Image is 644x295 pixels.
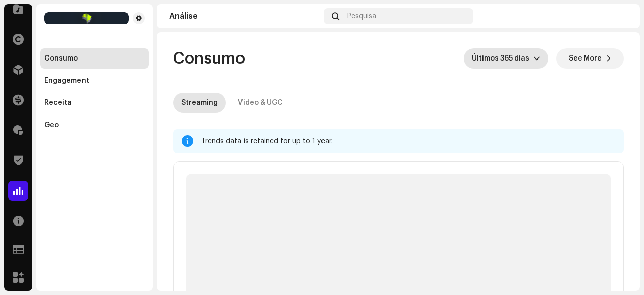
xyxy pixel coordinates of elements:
[40,71,149,91] re-m-nav-item: Engagement
[556,48,624,69] button: See More
[472,48,533,69] span: Últimos 365 dias
[44,99,72,107] div: Receita
[40,93,149,113] re-m-nav-item: Receita
[40,48,149,69] re-m-nav-item: Consumo
[44,121,59,129] div: Geo
[169,12,319,20] div: Análise
[40,115,149,135] re-m-nav-item: Geo
[181,93,218,113] div: Streaming
[347,12,376,20] span: Pesquisa
[238,93,283,113] div: Video & UGC
[201,135,616,147] div: Trends data is retained for up to 1 year.
[44,77,89,85] div: Engagement
[44,12,129,24] img: 8e39a92f-6217-4997-acbe-e0aa9e7f9449
[569,48,602,69] span: See More
[612,8,628,24] img: 7b092bcd-1f7b-44aa-9736-f4bc5021b2f1
[44,54,78,63] div: Consumo
[173,48,245,69] span: Consumo
[533,48,540,69] div: dropdown trigger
